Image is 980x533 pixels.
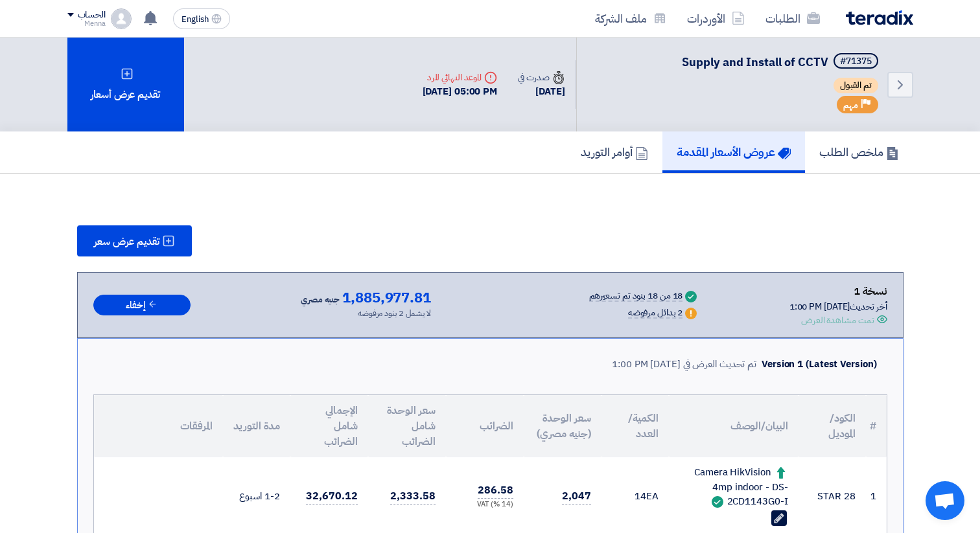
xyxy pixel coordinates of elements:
img: profile_test.png [111,8,132,29]
a: أوامر التوريد [566,131,662,173]
div: Menna [67,20,106,27]
div: الحساب [78,10,106,21]
a: الأوردرات [677,3,755,34]
a: عروض الأسعار المقدمة [662,131,805,173]
div: Version 1 (Latest Version) [762,357,876,372]
div: أخر تحديث [DATE] 1:00 PM [789,300,887,313]
div: تم تحديث العرض في [DATE] 1:00 PM [612,357,756,372]
h5: عروض الأسعار المقدمة [677,144,791,159]
div: Camera HikVision 4mp indoor - DS-2CD1143G0-I [679,465,788,509]
span: تقديم عرض سعر [94,236,159,247]
span: مهم [843,99,858,111]
img: Teradix logo [846,10,913,25]
span: جنيه مصري [301,292,340,308]
div: [DATE] 05:00 PM [423,84,498,99]
span: 14 [635,489,646,503]
th: المرفقات [94,395,223,457]
div: 2 بدائل مرفوضه [628,308,683,319]
th: الكمية/العدد [601,395,669,457]
a: ملف الشركة [585,3,677,34]
span: 32,670.12 [306,488,357,505]
th: # [866,395,887,457]
div: صدرت في [518,71,565,84]
span: 2,333.58 [390,488,435,505]
th: سعر الوحدة (جنيه مصري) [524,395,601,457]
button: إخفاء [93,295,191,316]
div: لا يشمل 2 بنود مرفوضه [358,307,431,320]
div: تقديم عرض أسعار [67,38,184,131]
a: الطلبات [755,3,830,34]
div: Open chat [926,481,964,520]
th: الإجمالي شامل الضرائب [290,395,368,457]
span: تم القبول [834,78,878,93]
th: الضرائب [446,395,524,457]
span: 286.58 [478,482,513,499]
div: نسخة 1 [789,283,887,300]
th: سعر الوحدة شامل الضرائب [368,395,446,457]
div: الموعد النهائي للرد [423,71,498,84]
th: الكود/الموديل [799,395,866,457]
span: English [181,15,209,24]
a: ملخص الطلب [805,131,913,173]
div: 18 من 18 بنود تم تسعيرهم [589,291,683,302]
h5: ملخص الطلب [819,144,899,159]
button: English [173,8,230,29]
span: Supply and Install of CCTV [682,53,828,71]
th: البيان/الوصف [669,395,799,457]
button: تقديم عرض سعر [77,225,192,256]
span: 1,885,977.81 [342,290,431,306]
div: (14 %) VAT [456,499,513,510]
span: 2,047 [562,488,591,505]
div: تمت مشاهدة العرض [801,313,874,327]
h5: أوامر التوريد [581,144,648,159]
h5: Supply and Install of CCTV [682,53,881,71]
div: #71375 [840,57,872,66]
th: مدة التوريد [223,395,290,457]
div: [DATE] [518,84,565,99]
